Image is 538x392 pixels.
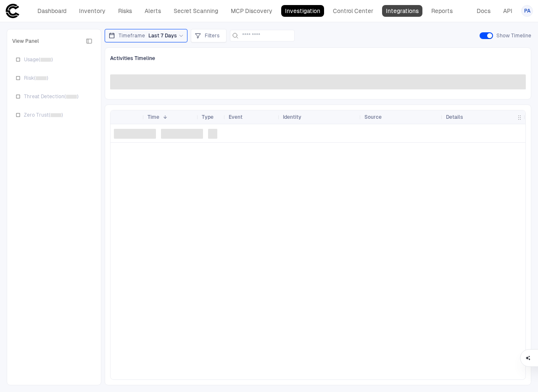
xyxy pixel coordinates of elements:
[329,5,377,17] a: Control Center
[170,5,222,17] a: Secret Scanning
[148,32,177,39] span: Last 7 Days
[75,5,109,17] a: Inventory
[114,5,136,17] a: Risks
[496,32,531,39] span: Show Timeline
[119,32,145,39] span: Timeframe
[34,5,70,17] a: Dashboard
[524,8,530,14] span: PA
[148,114,159,120] span: Time
[499,5,516,17] a: API
[281,5,324,17] a: Investigation
[12,38,39,44] span: View Panel
[427,5,456,17] a: Reports
[141,5,165,17] a: Alerts
[110,55,155,62] span: Activities Timeline
[364,114,382,120] span: Source
[229,114,243,120] span: Event
[283,114,301,120] span: Identity
[446,114,463,120] span: Details
[205,32,219,39] span: Filters
[382,5,422,17] a: Integrations
[24,56,53,63] span: Usage ( )
[24,112,63,118] span: Zero Trust ( )
[24,93,79,100] span: Threat Detection ( )
[521,5,533,17] button: PA
[227,5,276,17] a: MCP Discovery
[473,5,494,17] a: Docs
[202,114,214,120] span: Type
[24,75,48,81] span: Risk ( )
